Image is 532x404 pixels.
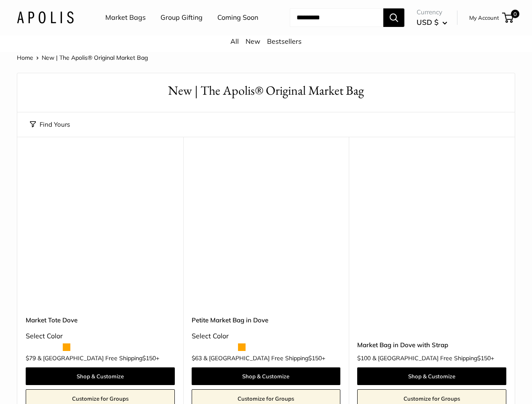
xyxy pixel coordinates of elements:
a: Home [17,54,33,61]
a: Shop & Customize [26,367,175,385]
a: 0 [503,13,513,23]
button: Search [383,8,404,27]
button: USD $ [417,16,447,29]
span: $63 [192,354,202,362]
img: Apolis [17,11,74,24]
a: Market Tote DoveMarket Tote Dove [26,158,175,307]
span: & [GEOGRAPHIC_DATA] Free Shipping + [372,355,494,361]
input: Search... [290,8,383,27]
span: $100 [357,354,371,362]
a: Market Bag in Dove with Strap [357,340,506,350]
a: My Account [469,13,499,23]
span: $150 [142,354,156,362]
a: Market Tote Dove [26,315,175,325]
span: & [GEOGRAPHIC_DATA] Free Shipping + [37,355,159,361]
a: Market Bag in Dove with StrapMarket Bag in Dove with Strap [357,158,506,307]
a: Shop & Customize [192,367,341,385]
a: Bestsellers [267,37,302,45]
h1: New | The Apolis® Original Market Bag [30,82,502,100]
a: Shop & Customize [357,367,506,385]
a: New [246,37,260,45]
a: Market Bags [105,11,146,24]
div: Select Color [26,330,175,343]
button: Find Yours [30,119,70,130]
span: & [GEOGRAPHIC_DATA] Free Shipping + [203,355,325,361]
span: $79 [26,354,36,362]
div: Select Color [192,330,341,343]
span: 0 [511,10,519,18]
a: Petite Market Bag in Dove [192,315,341,325]
a: All [230,37,239,45]
span: USD $ [417,18,438,27]
span: $150 [477,354,491,362]
span: New | The Apolis® Original Market Bag [42,54,148,61]
a: Group Gifting [160,11,203,24]
a: Coming Soon [217,11,258,24]
nav: Breadcrumb [17,52,148,63]
a: Petite Market Bag in DovePetite Market Bag in Dove [192,158,341,307]
span: $150 [308,354,322,362]
span: Currency [417,6,447,18]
